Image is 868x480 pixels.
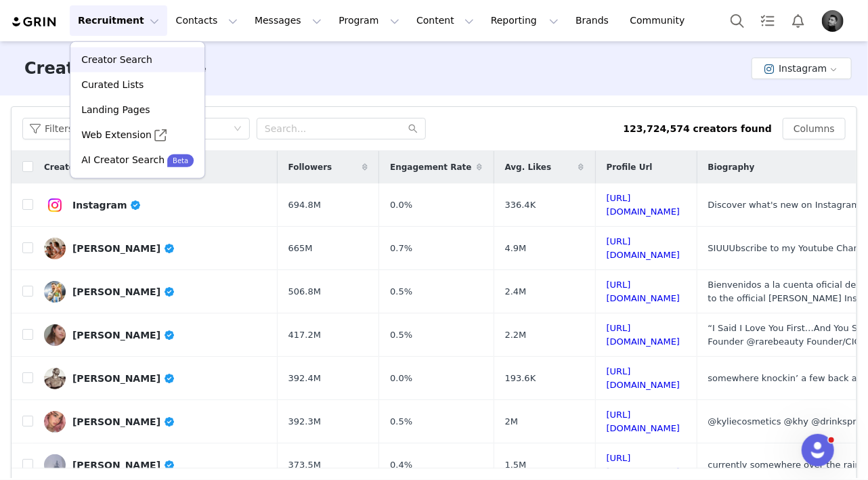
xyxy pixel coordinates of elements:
[288,285,321,299] span: 506.8M
[44,411,66,433] img: v2
[288,415,321,429] span: 392.3M
[607,161,653,173] span: Profile Url
[288,161,332,173] span: Followers
[722,5,752,36] button: Search
[408,124,418,133] i: icon: search
[44,324,267,346] a: [PERSON_NAME]
[505,415,519,429] span: 2M
[390,161,471,173] span: Engagement Rate
[44,281,267,303] a: [PERSON_NAME]
[390,372,412,385] span: 0.0%
[44,194,267,216] a: Instagram
[44,368,267,389] a: [PERSON_NAME]
[70,5,167,36] button: Recruitment
[607,453,680,477] a: [URL][DOMAIN_NAME]
[288,198,321,212] span: 694.8M
[44,238,66,259] img: v2
[390,458,412,472] span: 0.4%
[44,454,66,476] img: v2
[607,193,680,217] a: [URL][DOMAIN_NAME]
[624,122,772,136] div: 123,724,574 creators found
[822,10,844,32] img: 1998fe3d-db6b-48df-94db-97c3eafea673.jpg
[72,200,142,211] div: Instagram
[44,281,66,303] img: v2
[708,161,755,173] span: Biography
[72,416,175,427] div: [PERSON_NAME]
[814,10,857,32] button: Profile
[44,161,79,173] span: Creator
[390,328,412,342] span: 0.5%
[483,5,567,36] button: Reporting
[607,410,680,433] a: [URL][DOMAIN_NAME]
[753,5,783,36] a: Tasks
[288,328,321,342] span: 417.2M
[390,198,412,212] span: 0.0%
[81,53,152,67] p: Creator Search
[505,372,536,385] span: 193.6K
[783,5,813,36] button: Notifications
[607,236,680,260] a: [URL][DOMAIN_NAME]
[72,373,175,384] div: [PERSON_NAME]
[44,324,66,346] img: v2
[505,328,527,342] span: 2.2M
[257,118,426,139] input: Search...
[44,454,267,476] a: [PERSON_NAME]
[81,103,150,117] p: Landing Pages
[330,5,408,36] button: Program
[390,242,412,255] span: 0.7%
[81,153,165,167] p: AI Creator Search
[11,16,58,28] img: grin logo
[607,366,680,390] a: [URL][DOMAIN_NAME]
[81,128,152,142] p: Web Extension
[607,323,680,347] a: [URL][DOMAIN_NAME]
[81,78,144,92] p: Curated Lists
[72,243,175,254] div: [PERSON_NAME]
[288,242,313,255] span: 665M
[408,5,482,36] button: Content
[390,285,412,299] span: 0.5%
[505,198,536,212] span: 336.4K
[752,58,852,79] button: Instagram
[622,5,699,36] a: Community
[505,285,527,299] span: 2.4M
[288,458,321,472] span: 373.5M
[567,5,621,36] a: Brands
[22,118,82,139] button: Filters
[44,411,267,433] a: [PERSON_NAME]
[72,460,175,471] div: [PERSON_NAME]
[173,155,188,165] p: Beta
[246,5,330,36] button: Messages
[44,368,66,389] img: v2
[802,434,834,466] iframe: Intercom live chat
[168,5,246,36] button: Contacts
[390,415,412,429] span: 0.5%
[505,458,527,472] span: 1.5M
[72,286,175,297] div: [PERSON_NAME]
[44,238,267,259] a: [PERSON_NAME]
[24,56,162,81] h3: Creator Search
[607,280,680,303] a: [URL][DOMAIN_NAME]
[72,330,175,341] div: [PERSON_NAME]
[234,125,242,134] i: icon: down
[44,194,66,216] img: v2
[783,118,846,139] button: Columns
[505,161,552,173] span: Avg. Likes
[288,372,321,385] span: 392.4M
[505,242,527,255] span: 4.9M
